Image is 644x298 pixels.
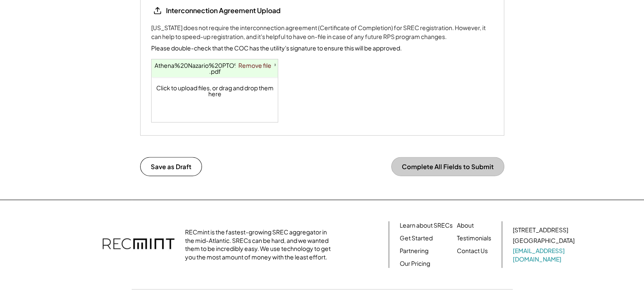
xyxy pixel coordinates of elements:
a: About [457,221,474,230]
div: [STREET_ADDRESS] [513,226,568,234]
div: Please double-check that the COC has the utility's signature to ensure this will be approved. [151,44,402,53]
a: Remove file [235,59,274,71]
img: recmint-logotype%403x.png [102,230,174,259]
a: Our Pricing [400,259,430,268]
a: Athena%20Nazario%20PTO%20%281%29.pdf [155,61,276,75]
div: [US_STATE] does not require the interconnection agreement (Certificate of Completion) for SREC re... [151,23,493,41]
button: Complete All Fields to Submit [391,157,504,176]
a: Testimonials [457,234,491,242]
div: Interconnection Agreement Upload [166,6,281,15]
a: Partnering [400,247,428,255]
a: Get Started [400,234,433,242]
a: Learn about SRECs [400,221,453,230]
div: RECmint is the fastest-growing SREC aggregator in the mid-Atlantic. SRECs can be hard, and we wan... [185,228,335,261]
div: Click to upload files, or drag and drop them here [152,59,279,122]
a: [EMAIL_ADDRESS][DOMAIN_NAME] [513,247,576,263]
button: Save as Draft [140,157,202,176]
div: [GEOGRAPHIC_DATA] [513,237,575,245]
a: Contact Us [457,247,488,255]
